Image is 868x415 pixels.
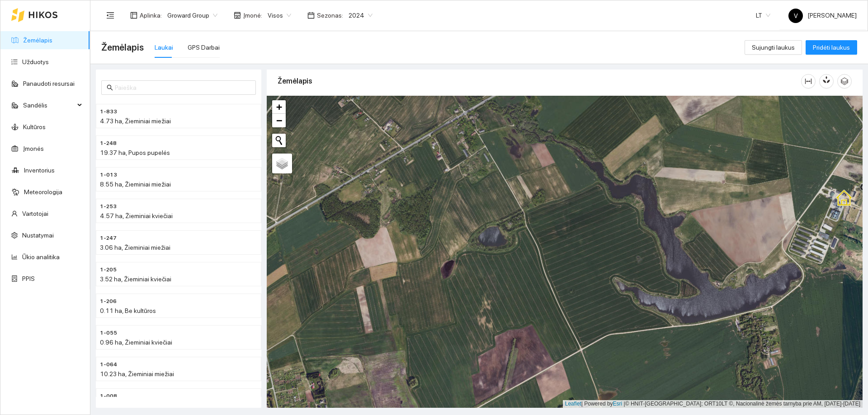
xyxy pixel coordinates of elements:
a: Užduotys [22,58,49,65]
span: Sezonas : [317,10,343,20]
div: Laukai [155,42,173,52]
span: Sujungti laukus [752,42,795,52]
span: Aplinka : [140,10,162,20]
span: LT [756,9,770,22]
button: Initiate a new search [272,134,286,147]
span: Pridėti laukus [813,42,850,52]
span: V [794,9,798,23]
span: Žemėlapis [101,40,144,55]
span: 1-248 [100,139,117,148]
a: Ūkio analitika [22,253,60,261]
button: column-width [801,74,816,89]
a: Kultūros [23,123,46,131]
span: 1-253 [100,202,117,211]
span: Visos [268,9,291,22]
a: Layers [272,154,292,173]
span: menu-fold [106,11,114,19]
span: 3.06 ha, Žieminiai miežiai [100,244,170,251]
a: Nustatymai [22,232,54,239]
a: Sujungti laukus [745,44,802,51]
div: GPS Darbai [188,42,220,52]
a: Panaudoti resursai [23,80,75,87]
span: 1-205 [100,266,117,274]
span: [PERSON_NAME] [788,12,857,19]
span: 2024 [349,9,373,22]
span: Groward Group [167,9,217,22]
span: 10.23 ha, Žieminiai miežiai [100,370,174,378]
a: Esri [613,401,623,407]
span: 3.52 ha, Žieminiai kviečiai [100,275,171,283]
a: Vartotojai [22,210,48,217]
span: 19.37 ha, Pupos pupelės [100,149,170,156]
a: Inventorius [24,167,55,174]
a: Zoom out [272,114,286,127]
span: search [107,84,113,91]
button: menu-fold [101,6,119,24]
a: Zoom in [272,100,286,114]
span: calendar [307,12,315,19]
a: Įmonės [23,145,44,152]
span: 8.55 ha, Žieminiai miežiai [100,181,171,188]
span: 0.96 ha, Žieminiai kviečiai [100,339,172,346]
span: 1-247 [100,234,117,242]
button: Pridėti laukus [806,40,857,55]
span: Sandėlis [23,96,75,114]
span: Įmonė : [243,10,262,20]
a: PPIS [22,275,35,282]
input: Paieška [115,83,250,93]
a: Pridėti laukus [806,44,857,51]
span: | [624,401,625,407]
span: 1-064 [100,360,117,369]
div: Žemėlapis [278,68,801,94]
a: Žemėlapis [23,37,52,44]
span: 1-055 [100,329,117,337]
a: Leaflet [565,401,581,407]
span: 0.11 ha, Be kultūros [100,307,156,314]
span: 4.57 ha, Žieminiai kviečiai [100,212,173,219]
span: layout [130,12,137,19]
span: − [276,115,282,126]
a: Meteorologija [24,188,62,196]
span: 1-833 [100,107,117,116]
span: shop [234,12,241,19]
button: Sujungti laukus [745,40,802,55]
span: 1-206 [100,297,117,306]
span: + [276,101,282,112]
span: 1-013 [100,171,117,179]
span: 4.73 ha, Žieminiai miežiai [100,117,171,125]
span: column-width [802,78,815,85]
div: | Powered by © HNIT-[GEOGRAPHIC_DATA]; ORT10LT ©, Nacionalinė žemės tarnyba prie AM, [DATE]-[DATE] [563,400,863,408]
span: 1-008 [100,392,117,401]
